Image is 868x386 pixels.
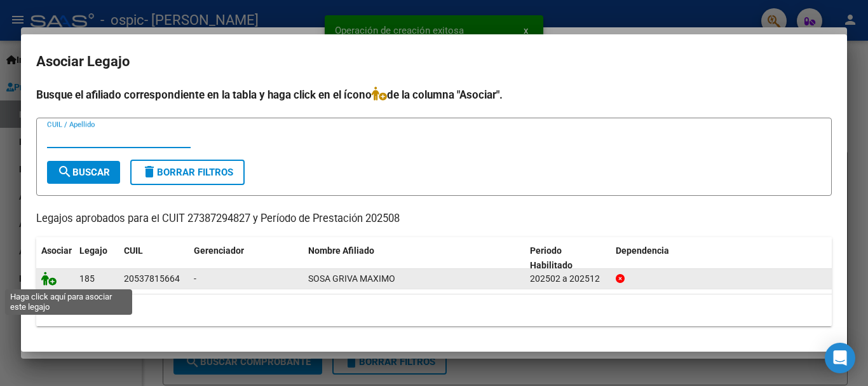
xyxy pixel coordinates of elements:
[79,245,107,256] span: Legajo
[119,237,189,279] datatable-header-cell: CUIL
[36,211,832,227] p: Legajos aprobados para el CUIT 27387294827 y Período de Prestación 202508
[616,245,669,256] span: Dependencia
[611,237,832,279] datatable-header-cell: Dependencia
[36,237,74,279] datatable-header-cell: Asociar
[825,343,855,373] div: Open Intercom Messenger
[74,237,119,279] datatable-header-cell: Legajo
[303,237,525,279] datatable-header-cell: Nombre Afiliado
[308,245,374,256] span: Nombre Afiliado
[194,273,196,284] span: -
[57,167,110,178] span: Buscar
[36,50,832,74] h2: Asociar Legajo
[124,272,180,286] div: 20537815664
[47,161,120,184] button: Buscar
[189,237,303,279] datatable-header-cell: Gerenciador
[130,160,245,185] button: Borrar Filtros
[530,272,606,286] div: 202502 a 202512
[194,245,244,256] span: Gerenciador
[525,237,611,279] datatable-header-cell: Periodo Habilitado
[308,273,395,284] span: SOSA GRIVA MAXIMO
[57,164,72,179] mat-icon: search
[142,167,233,178] span: Borrar Filtros
[530,245,573,270] span: Periodo Habilitado
[79,273,95,284] span: 185
[142,164,157,179] mat-icon: delete
[36,86,832,103] h4: Busque el afiliado correspondiente en la tabla y haga click en el ícono de la columna "Asociar".
[41,245,72,256] span: Asociar
[36,294,832,326] div: 1 registros
[124,245,143,256] span: CUIL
